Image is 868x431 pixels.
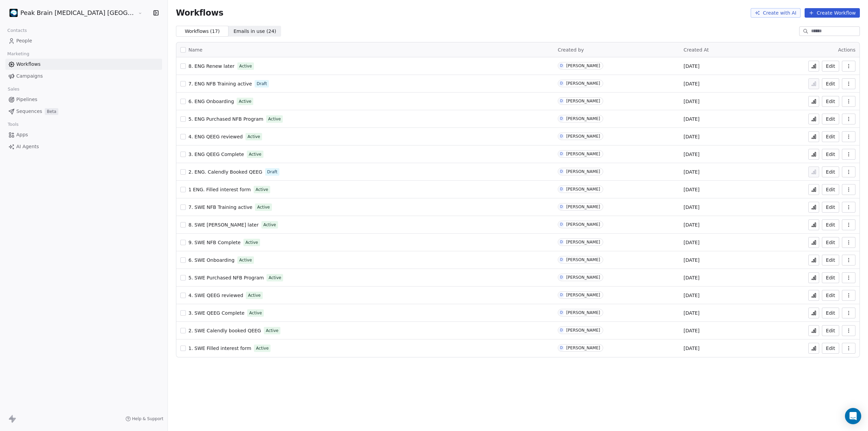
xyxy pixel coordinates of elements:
a: 1 ENG. Filled interest form [189,186,251,193]
span: [DATE] [684,186,699,193]
a: 8. ENG Renew later [189,63,235,70]
span: Active [249,310,262,316]
button: Edit [822,61,839,72]
span: [DATE] [684,310,699,316]
div: [PERSON_NAME] [566,99,600,103]
span: Active [266,328,278,334]
span: Marketing [4,49,32,59]
span: Emails in use ( 24 ) [234,28,276,35]
span: Active [257,204,270,210]
div: [PERSON_NAME] [566,81,600,86]
a: 7. ENG NFB Training active [189,80,252,87]
button: Edit [822,308,839,318]
span: Active [248,292,260,298]
button: Edit [822,166,839,177]
span: Active [239,98,251,104]
a: 4. ENG QEEG reviewed [189,133,243,140]
div: [PERSON_NAME] [566,222,600,227]
span: [DATE] [684,63,699,70]
span: 1 ENG. Filled interest form [189,187,251,192]
div: [PERSON_NAME] [566,346,600,350]
span: Name [189,46,202,54]
a: Edit [822,219,839,230]
span: [DATE] [684,204,699,211]
a: Edit [822,237,839,248]
span: 7. SWE NFB Training active [189,204,253,210]
span: Apps [16,131,28,138]
span: [DATE] [684,274,699,281]
span: Sequences [16,108,42,115]
span: [DATE] [684,345,699,352]
button: Edit [822,290,839,301]
a: 1. SWE Filled interest form [189,345,251,352]
span: Workflows [16,61,41,68]
button: Edit [822,149,839,160]
span: Pipelines [16,96,37,103]
div: D [560,310,563,315]
span: 9. SWE NFB Complete [189,240,241,245]
span: [DATE] [684,133,699,140]
div: [PERSON_NAME] [566,328,600,333]
span: Actions [838,47,855,53]
span: Beta [45,108,58,115]
span: Active [256,345,269,351]
div: D [560,345,563,351]
span: Peak Brain [MEDICAL_DATA] [GEOGRAPHIC_DATA] AB [20,8,136,17]
span: People [16,37,32,44]
a: Edit [822,272,839,283]
div: [PERSON_NAME] [566,257,600,262]
span: 5. SWE Purchased NFB Program [189,275,264,280]
button: Edit [822,202,839,213]
div: [PERSON_NAME] [566,134,600,139]
button: Create Workflow [805,8,860,18]
img: Peak%20brain.png [9,9,18,17]
span: 8. ENG Renew later [189,63,235,69]
span: Draft [267,169,277,175]
span: 6. SWE Onboarding [189,257,235,263]
span: 4. ENG QEEG reviewed [189,134,243,139]
a: 2. ENG. Calendly Booked QEEG [189,169,262,175]
a: AI Agents [5,141,162,152]
span: 1. SWE Filled interest form [189,346,251,351]
div: [PERSON_NAME] [566,63,600,68]
a: Edit [822,325,839,336]
a: 6. SWE Onboarding [189,257,235,263]
div: [PERSON_NAME] [566,310,600,315]
div: [PERSON_NAME] [566,152,600,156]
span: 5. ENG Purchased NFB Program [189,116,263,122]
div: D [560,151,563,157]
span: 2. ENG. Calendly Booked QEEG [189,169,262,175]
span: 3. SWE QEEG Complete [189,310,244,316]
a: People [5,35,162,46]
div: D [560,328,563,333]
div: D [560,187,563,192]
span: Active [239,257,252,263]
span: [DATE] [684,169,699,175]
button: Create with AI [751,8,801,18]
span: [DATE] [684,257,699,263]
button: Edit [822,255,839,266]
button: Peak Brain [MEDICAL_DATA] [GEOGRAPHIC_DATA] AB [8,7,133,19]
a: Workflows [5,59,162,70]
button: Edit [822,114,839,124]
button: Edit [822,184,839,195]
a: Edit [822,131,839,142]
a: SequencesBeta [5,106,162,117]
button: Edit [822,96,839,107]
div: D [560,63,563,68]
a: 4. SWE QEEG reviewed [189,292,243,299]
span: Active [263,222,276,228]
span: Active [268,116,281,122]
a: 5. ENG Purchased NFB Program [189,116,263,122]
span: [DATE] [684,292,699,299]
span: 6. ENG Onboarding [189,99,234,104]
span: Contacts [4,25,30,36]
span: Created by [558,47,584,53]
a: 9. SWE NFB Complete [189,239,241,246]
span: 3. ENG QEEG Complete [189,152,244,157]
